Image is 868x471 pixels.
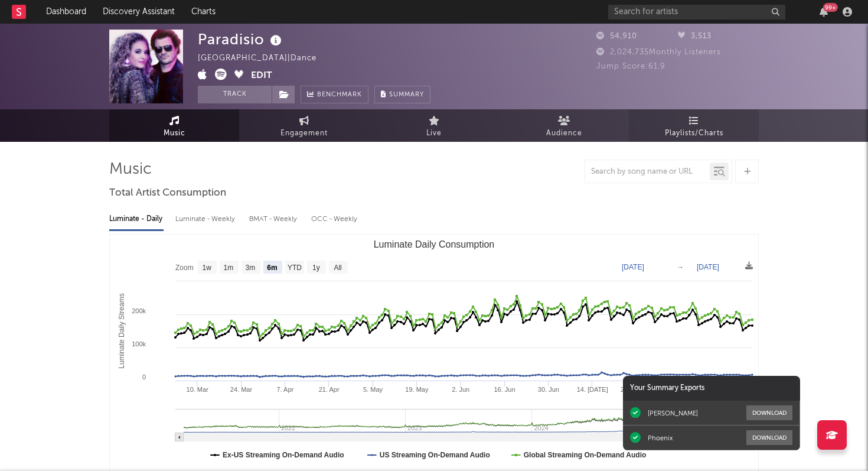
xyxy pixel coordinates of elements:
span: Engagement [280,126,328,141]
span: Music [164,126,185,141]
button: Download [746,405,792,420]
button: Edit [251,69,272,83]
text: All [334,264,341,272]
a: Music [109,109,239,142]
text: [DATE] [697,263,719,271]
button: 99+ [820,7,828,17]
text: Luminate Daily Consumption [374,239,495,249]
text: 10. Mar [187,386,209,393]
text: 200k [132,307,146,314]
text: Global Streaming On-Demand Audio [524,451,647,459]
button: Download [746,430,792,445]
text: US Streaming On-Demand Audio [380,451,490,459]
span: Playlists/Charts [665,126,723,141]
span: Live [426,126,442,141]
text: 100k [132,340,146,347]
input: Search by song name or URL [585,167,710,177]
button: Summary [374,86,430,103]
a: Playlists/Charts [629,109,759,142]
text: 19. May [405,386,429,393]
text: YTD [288,264,302,272]
text: 28. [DATE] [621,386,652,393]
text: Zoom [175,264,194,272]
div: Your Summary Exports [623,376,800,401]
svg: Luminate Daily Consumption [110,235,758,471]
text: 2. Jun [452,386,469,393]
div: Luminate - Weekly [175,209,237,229]
a: Audience [499,109,629,142]
span: Audience [546,126,582,141]
span: Jump Score: 61.9 [596,63,665,70]
text: 1w [203,264,212,272]
span: 3,513 [678,33,712,40]
text: 7. Apr [276,386,293,393]
div: BMAT - Weekly [249,209,299,229]
text: 14. [DATE] [577,386,608,393]
text: 3m [246,264,256,272]
text: 5. May [363,386,383,393]
text: 6m [267,264,277,272]
text: Ex-US Streaming On-Demand Audio [223,451,344,459]
div: [GEOGRAPHIC_DATA] | Dance [198,51,330,66]
span: Benchmark [317,88,362,102]
span: Total Artist Consumption [109,186,226,200]
text: 16. Jun [494,386,515,393]
text: Luminate Daily Streams [118,293,126,368]
text: 24. Mar [230,386,253,393]
div: Phoenix [648,434,673,442]
text: 1y [312,264,320,272]
span: Summary [389,92,424,98]
div: OCC - Weekly [311,209,358,229]
text: 0 [142,373,146,381]
a: Live [369,109,499,142]
div: 99 + [823,3,838,12]
text: [DATE] [622,263,644,271]
text: → [677,263,684,271]
div: Luminate - Daily [109,209,164,229]
span: 2,024,735 Monthly Listeners [596,48,721,56]
text: 21. Apr [319,386,340,393]
span: 54,910 [596,33,637,40]
text: 30. Jun [538,386,559,393]
input: Search for artists [608,5,785,20]
div: [PERSON_NAME] [648,409,698,417]
div: Paradisio [198,30,285,49]
a: Benchmark [301,86,368,103]
button: Track [198,86,272,103]
a: Engagement [239,109,369,142]
text: 1m [224,264,234,272]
